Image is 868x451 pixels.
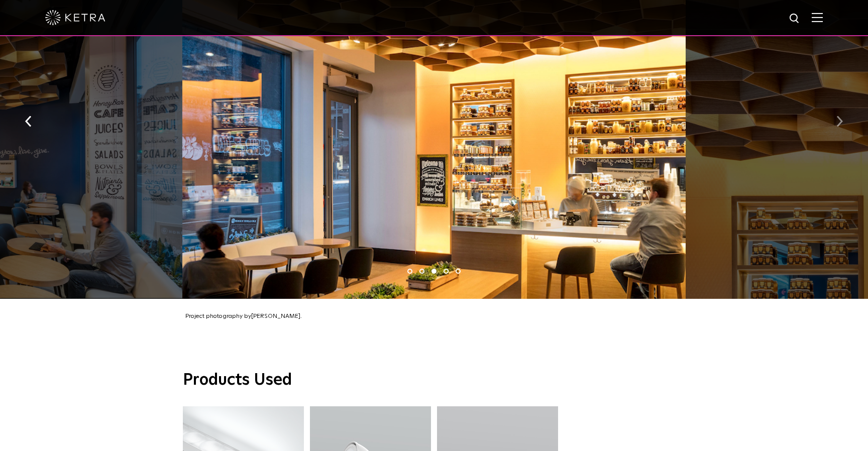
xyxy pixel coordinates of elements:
[789,13,801,25] img: search icon
[812,13,823,22] img: Hamburger%20Nav.svg
[836,116,843,127] img: arrow-right-black.svg
[183,370,685,391] h3: Products Used
[25,116,32,127] img: arrow-left-black.svg
[185,311,688,322] p: Project photography by .
[251,313,300,319] span: [PERSON_NAME]
[45,10,105,25] img: ketra-logo-2019-white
